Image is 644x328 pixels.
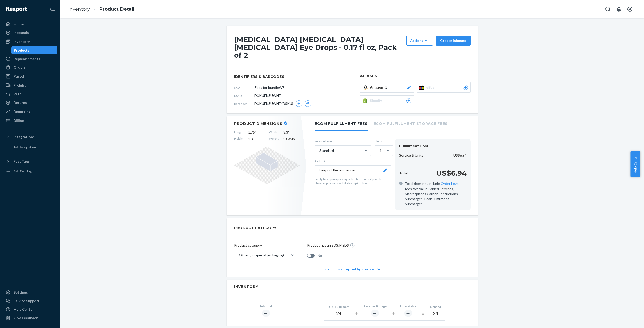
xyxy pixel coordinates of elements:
button: Fast Tags [3,157,57,165]
a: Inbounds [3,29,57,37]
span: 1 [385,85,387,90]
a: Order Level [441,181,459,186]
a: Products [11,46,58,54]
p: US$6.94 [436,168,467,178]
button: Help Center [630,151,640,177]
li: Ecom Fulfillment Storage Fees [374,116,448,130]
a: Parcel [3,72,57,80]
h1: [MEDICAL_DATA] [MEDICAL_DATA] [MEDICAL_DATA] Eye Drops - 0.17 fl oz, Pack of 2 [234,36,404,59]
div: ― [404,310,412,317]
div: Replenishments [14,56,40,61]
div: 24 [328,310,350,317]
div: Parcel [14,74,24,79]
input: Standard [319,148,319,153]
div: Fulfillment Cost [399,143,467,149]
a: Home [3,20,57,28]
span: Amazon [370,85,385,90]
div: Prep [14,91,21,97]
a: Inventory [68,6,90,12]
span: DXKUFK3UWNF (DSKU) [254,101,293,106]
div: + [355,309,358,318]
button: Shopify [360,95,414,106]
a: Freight [3,81,57,89]
div: Add Integration [14,145,36,149]
ol: breadcrumbs [64,2,138,17]
h2: PRODUCT CATEGORY [234,223,276,232]
span: 3.3 [283,130,300,135]
button: Give Feedback [3,314,57,322]
div: Billing [14,118,24,123]
input: Other (no special packaging) [238,253,239,258]
h2: Aliases [360,74,471,78]
span: 0.035 lb [283,136,300,142]
p: Product has an SDS/MSDS [307,243,349,248]
p: US$6.94 [453,153,467,158]
div: Orders [14,65,26,70]
div: + [392,309,395,318]
button: Flexport Recommended [315,165,391,175]
a: Orders [3,63,57,71]
div: Reserve Storage [363,304,387,308]
a: Help Center [3,305,57,313]
div: Freight [14,83,26,88]
p: Likely to ship in a polybag or bubble mailer if possible. Heavier products will likely ship in a ... [315,177,391,185]
a: Prep [3,90,57,98]
div: Fast Tags [14,159,30,164]
span: DXKUFK3UWNF [254,93,281,98]
span: 1.3 [248,136,264,142]
span: eBay [426,85,437,90]
button: Open Search Box [603,4,613,14]
div: Products accepted by Flexport [324,262,380,277]
div: DTC Fulfillment [328,305,350,309]
button: Create inbound [436,36,471,46]
span: Barcodes [234,102,254,106]
label: Service Level [315,139,371,143]
div: Give Feedback [14,315,38,320]
img: Flexport logo [6,7,27,12]
button: Amazon1 [360,82,414,93]
p: Service & Units [399,153,423,158]
span: Width [269,130,279,135]
button: Integrations [3,133,57,141]
a: Talk to Support [3,297,57,305]
a: Replenishments [3,55,57,63]
p: Packaging [315,159,391,163]
h2: Product Dimensions [234,121,283,126]
div: Inventory [14,39,30,44]
span: " [255,130,256,134]
a: Reporting [3,108,57,116]
span: SKU [234,85,254,90]
a: Billing [3,117,57,125]
div: Onhand [430,305,441,309]
span: " [288,130,289,134]
a: Returns [3,99,57,107]
a: Add Integration [3,143,57,151]
span: DSKU [234,93,254,98]
div: Other (no special packaging) [239,253,284,258]
span: identifiers & barcodes [234,74,345,79]
div: ― [262,310,270,317]
span: Total does not include fees for: Value Added Services, Marketplaces Carrier Restrictions Surcharg... [405,181,467,206]
div: Products [14,48,29,53]
a: Settings [3,288,57,296]
span: " [253,137,254,141]
div: 1 [380,148,382,153]
button: Open notifications [614,4,624,14]
div: Actions [410,38,429,43]
button: Close Navigation [47,4,57,14]
div: Reporting [14,109,30,114]
span: No [318,253,322,258]
button: eBay [417,82,471,93]
span: 1.75 [248,130,264,135]
input: 1 [379,148,380,153]
div: Help Center [14,307,34,312]
div: Talk to Support [14,298,40,303]
button: Open account menu [625,4,635,14]
p: Total [399,171,408,176]
div: ― [371,310,379,317]
div: Home [14,22,24,27]
div: Add Fast Tag [14,169,32,173]
label: Units [375,139,391,143]
div: Returns [14,100,27,105]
